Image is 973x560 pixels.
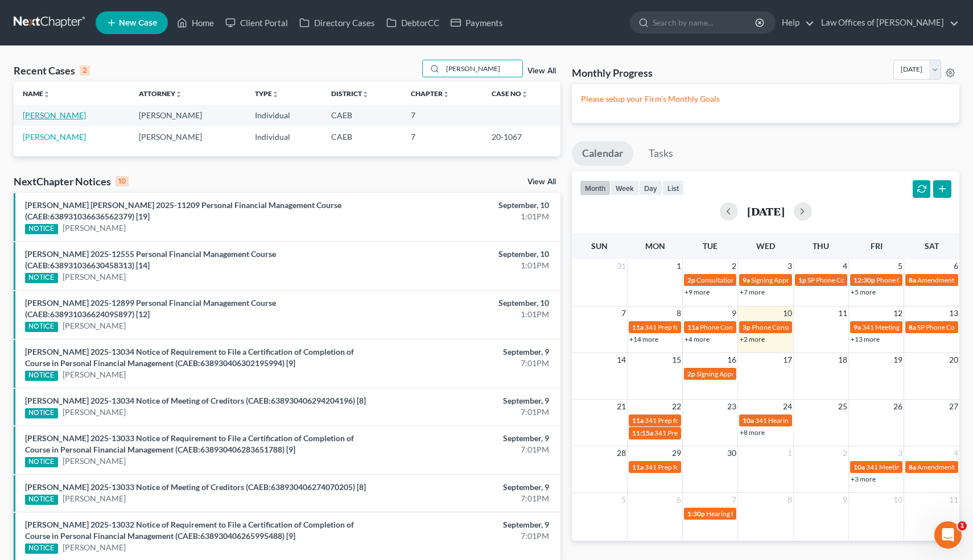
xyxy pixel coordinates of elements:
a: Help [776,13,814,33]
span: Amendments: [917,463,959,471]
td: CAEB [322,105,402,126]
span: 8a [909,276,916,284]
a: +2 more [740,335,765,343]
button: week [611,180,639,196]
span: 9 [731,306,737,320]
span: Phone Consultation for Gamble, Taylor [752,323,867,331]
span: 341 Hearing for [PERSON_NAME] & [PERSON_NAME] [755,416,917,425]
span: 11 [948,493,959,507]
div: September, 9 [382,433,549,444]
span: 10a [743,416,754,425]
i: unfold_more [362,91,369,98]
div: NOTICE [25,371,58,381]
a: Payments [445,13,509,33]
a: +14 more [629,335,658,343]
span: 25 [837,400,848,413]
a: [PERSON_NAME] 2025-13034 Notice of Meeting of Creditors (CAEB:638930406294204196) [8] [25,396,366,405]
a: [PERSON_NAME] [63,455,126,467]
a: Districtunfold_more [331,89,369,98]
input: Search by name... [443,60,522,77]
span: 29 [671,446,682,460]
span: 6 [953,259,959,273]
span: 13 [948,306,959,320]
a: [PERSON_NAME] [23,110,86,120]
span: 4 [842,259,848,273]
a: [PERSON_NAME] [63,271,126,283]
span: 26 [892,400,904,413]
span: 11 [837,306,848,320]
i: unfold_more [43,91,50,98]
span: 10a [854,463,865,471]
span: 3p [743,323,751,331]
span: 11a [687,323,699,331]
span: 10 [892,493,904,507]
td: Individual [246,126,322,147]
a: Nameunfold_more [23,89,50,98]
div: NextChapter Notices [14,175,129,188]
span: 9 [842,493,848,507]
iframe: Intercom live chat [934,521,962,549]
span: 8 [675,306,682,320]
span: 8a [909,463,916,471]
a: View All [527,178,556,186]
div: September, 9 [382,346,549,358]
div: NOTICE [25,322,58,332]
i: unfold_more [521,91,528,98]
a: Typeunfold_more [255,89,279,98]
span: Amendments: [917,276,959,284]
span: 18 [837,353,848,367]
a: Law Offices of [PERSON_NAME] [815,13,959,33]
div: NOTICE [25,457,58,467]
span: 16 [726,353,737,367]
a: [PERSON_NAME] [PERSON_NAME] 2025-11209 Personal Financial Management Course (CAEB:638931036636562... [25,200,341,221]
a: +13 more [851,335,880,343]
div: NOTICE [25,408,58,418]
i: unfold_more [272,91,279,98]
a: Attorneyunfold_more [139,89,182,98]
div: 7:01PM [382,358,549,369]
span: 24 [782,400,793,413]
span: 2 [842,446,848,460]
div: 1:01PM [382,260,549,271]
h2: [DATE] [747,205,785,217]
a: +3 more [851,475,876,483]
span: 9a [743,276,750,284]
div: 2 [80,65,90,76]
a: [PERSON_NAME] [63,369,126,380]
span: New Case [119,19,157,27]
span: 28 [616,446,627,460]
a: Calendar [572,141,633,166]
span: 11a [632,463,644,471]
span: 23 [726,400,737,413]
div: 1:01PM [382,309,549,320]
div: NOTICE [25,273,58,283]
a: Client Portal [220,13,294,33]
a: DebtorCC [381,13,445,33]
a: [PERSON_NAME] [63,493,126,504]
a: +5 more [851,288,876,296]
span: 1 [958,521,967,530]
a: +4 more [685,335,710,343]
a: [PERSON_NAME] 2025-12899 Personal Financial Management Course (CAEB:638931036624095897) [12] [25,298,276,319]
div: NOTICE [25,224,58,234]
input: Search by name... [653,12,757,33]
span: 341 Prep for [PERSON_NAME] [645,323,737,331]
button: day [639,180,662,196]
a: [PERSON_NAME] [63,222,126,234]
button: month [580,180,611,196]
span: 1p [798,276,806,284]
i: unfold_more [175,91,182,98]
div: September, 9 [382,519,549,530]
a: [PERSON_NAME] 2025-13033 Notice of Requirement to File a Certification of Completion of Course in... [25,433,354,454]
a: [PERSON_NAME] [63,406,126,418]
span: 2p [687,370,695,378]
span: 27 [948,400,959,413]
span: Signing Appointment for [PERSON_NAME] [751,276,879,284]
span: 8 [786,493,793,507]
div: September, 10 [382,200,549,211]
a: Home [171,13,220,33]
span: 5 [897,259,904,273]
a: +7 more [740,288,765,296]
span: 2p [687,276,695,284]
span: 3 [897,446,904,460]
